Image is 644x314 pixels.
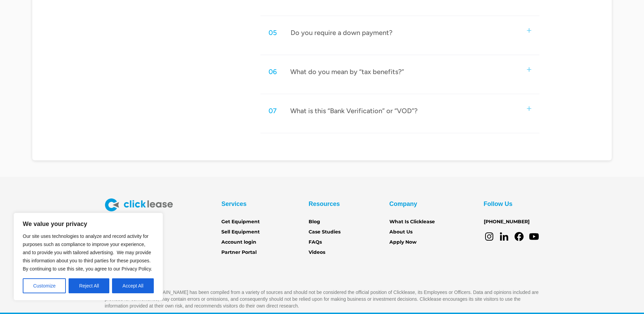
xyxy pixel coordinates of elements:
button: Reject All [69,278,109,293]
a: Videos [309,249,325,256]
button: Customize [23,278,66,293]
a: Account login [221,239,256,246]
a: [PHONE_NUMBER] [484,218,530,226]
div: What is this “Bank Verification” or “VOD”? [290,106,418,115]
div: Do you require a down payment? [291,28,392,37]
a: Blog [309,218,320,226]
img: small plus [527,106,531,111]
div: Company [389,198,417,209]
span: Our site uses technologies to analyze and record activity for purposes such as compliance to impr... [23,233,152,272]
img: small plus [527,67,531,72]
a: Get Equipment [221,218,260,226]
a: Partner Portal [221,249,257,256]
div: 06 [269,67,277,76]
a: Sell Equipment [221,228,260,236]
div: We value your privacy [14,213,163,300]
a: What Is Clicklease [389,218,435,226]
a: FAQs [309,239,322,246]
a: Case Studies [309,228,341,236]
div: Follow Us [484,198,513,209]
div: 05 [269,28,277,37]
div: What do you mean by “tax benefits?” [290,67,404,76]
img: small plus [527,28,531,33]
a: Apply Now [389,239,417,246]
div: 07 [269,106,277,115]
a: About Us [389,228,412,236]
div: Resources [309,198,340,209]
img: Clicklease logo [105,198,173,211]
p: We value your privacy [23,220,154,228]
div: Services [221,198,246,209]
button: Accept All [112,278,154,293]
p: The content linked to [DOMAIN_NAME] has been compiled from a variety of sources and should not be... [105,289,539,309]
